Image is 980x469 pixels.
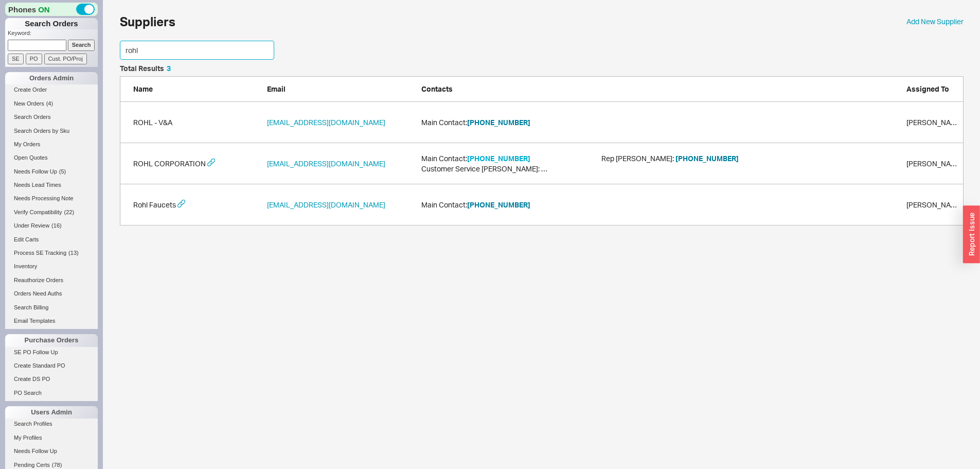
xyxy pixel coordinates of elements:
[8,29,98,40] p: Keyword:
[120,102,964,225] div: grid
[5,180,98,190] a: Needs Lead Times
[906,84,949,93] span: Assigned To
[5,98,98,109] a: New Orders(4)
[68,40,95,50] input: Search
[46,100,53,107] span: ( 4 )
[52,462,62,468] span: ( 78 )
[5,112,98,123] a: Search Orders
[68,250,79,256] span: ( 13 )
[59,168,66,175] span: ( 5 )
[14,250,66,256] span: Process SE Tracking
[421,84,453,93] span: Contacts
[5,347,98,358] a: SE PO Follow Up
[601,153,781,164] div: Rep [PERSON_NAME] :
[5,126,98,136] a: Search Orders by Sku
[51,222,62,229] span: ( 16 )
[267,117,385,128] a: [EMAIL_ADDRESS][DOMAIN_NAME]
[906,117,958,128] div: Chaya
[5,220,98,231] a: Under Review(16)
[267,159,385,169] a: [EMAIL_ADDRESS][DOMAIN_NAME]
[467,153,530,164] button: [PHONE_NUMBER]
[5,248,98,258] a: Process SE Tracking(13)
[133,159,206,169] a: ROHL CORPORATION
[5,388,98,398] a: PO Search
[44,54,87,64] input: Cust. PO/Proj
[421,117,601,128] span: Main Contact:
[421,153,601,164] span: Main Contact:
[467,117,530,128] button: [PHONE_NUMBER]
[541,164,603,174] button: 714.557.1933 x228
[5,275,98,286] a: Reauthorize Orders
[5,316,98,326] a: Email Templates
[26,54,42,64] input: PO
[5,406,98,419] div: Users Admin
[14,168,57,175] span: Needs Follow Up
[5,234,98,245] a: Edit Carts
[120,41,274,60] input: Enter Search
[120,15,175,28] h1: Suppliers
[5,152,98,163] a: Open Quotes
[5,261,98,272] a: Inventory
[5,3,98,16] div: Phones
[5,193,98,204] a: Needs Processing Note
[64,209,75,215] span: ( 22 )
[5,432,98,443] a: My Profiles
[675,153,739,164] button: [PHONE_NUMBER]
[267,84,286,93] span: Email
[38,4,50,15] span: ON
[906,16,964,27] a: Add New Supplier
[5,18,98,29] h1: Search Orders
[5,360,98,371] a: Create Standard PO
[14,100,44,107] span: New Orders
[8,54,24,64] input: SE
[5,419,98,429] a: Search Profiles
[5,207,98,218] a: Verify Compatibility(22)
[906,159,958,169] div: Chaya
[14,448,57,454] span: Needs Follow Up
[5,166,98,177] a: Needs Follow Up(5)
[467,200,530,210] button: [PHONE_NUMBER]
[5,139,98,150] a: My Orders
[120,65,171,72] h5: Total Results
[421,164,601,174] div: Customer Service [PERSON_NAME] :
[5,302,98,313] a: Search Billing
[14,462,50,468] span: Pending Certs
[5,334,98,346] div: Purchase Orders
[133,117,172,128] a: ROHL - V&A
[5,288,98,299] a: Orders Need Auths
[167,64,171,73] span: 3
[133,200,176,210] a: Rohl Faucets
[5,84,98,95] a: Create Order
[5,446,98,457] a: Needs Follow Up
[5,72,98,84] div: Orders Admin
[267,200,385,210] a: [EMAIL_ADDRESS][DOMAIN_NAME]
[5,374,98,385] a: Create DS PO
[14,222,49,229] span: Under Review
[14,209,62,215] span: Verify Compatibility
[14,195,74,201] span: Needs Processing Note
[133,84,153,93] span: Name
[421,200,601,210] span: Main Contact:
[906,200,958,210] div: Chaya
